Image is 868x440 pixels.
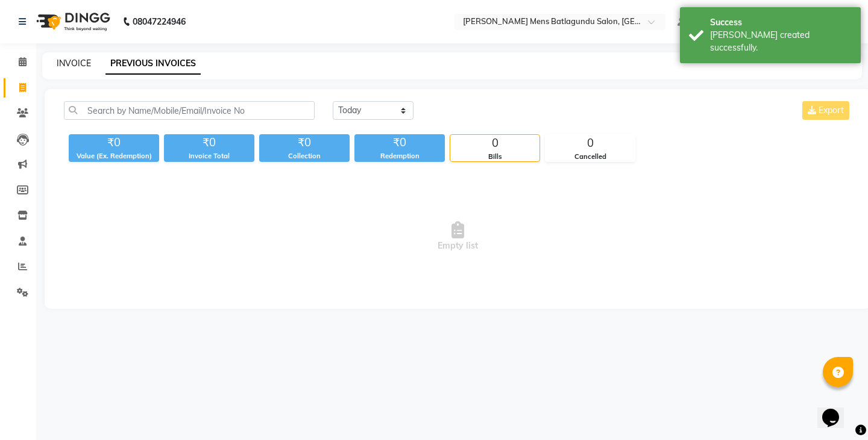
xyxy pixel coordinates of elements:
[105,53,201,75] a: PREVIOUS INVOICES
[64,101,315,120] input: Search by Name/Mobile/Email/Invoice No
[710,16,852,29] div: Success
[69,151,159,161] div: Value (Ex. Redemption)
[354,134,445,151] div: ₹0
[259,134,350,151] div: ₹0
[57,58,91,69] a: INVOICE
[546,152,635,162] div: Cancelled
[133,5,186,39] b: 08047224946
[450,152,539,162] div: Bills
[259,151,350,161] div: Collection
[164,151,254,161] div: Invoice Total
[69,134,159,151] div: ₹0
[354,151,445,161] div: Redemption
[546,135,635,152] div: 0
[817,392,856,428] iframe: chat widget
[710,29,852,54] div: Bill created successfully.
[164,134,254,151] div: ₹0
[31,5,113,39] img: logo
[64,176,852,297] span: Empty list
[450,135,539,152] div: 0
